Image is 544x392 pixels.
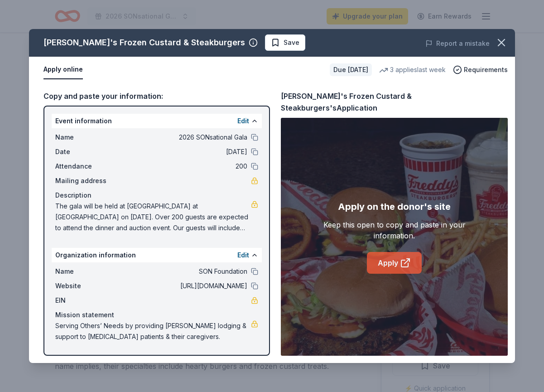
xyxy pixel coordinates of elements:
[237,116,249,126] button: Edit
[116,132,247,143] span: 2026 SONsational Gala
[55,320,251,342] span: Serving Others’ Needs by providing [PERSON_NAME] lodging & support to [MEDICAL_DATA] patients & t...
[55,175,116,186] span: Mailing address
[55,146,116,157] span: Date
[55,281,116,291] span: Website
[303,219,485,241] div: Keep this open to copy and paste in your information.
[116,281,247,291] span: [URL][DOMAIN_NAME]
[265,34,305,51] button: Save
[43,35,245,50] div: [PERSON_NAME]'s Frozen Custard & Steakburgers
[55,190,258,201] div: Description
[367,252,422,274] a: Apply
[55,132,116,143] span: Name
[55,295,116,306] span: EIN
[55,201,251,233] span: The gala will be held at [GEOGRAPHIC_DATA] at [GEOGRAPHIC_DATA] on [DATE]. Over 200 guests are ex...
[330,63,372,76] div: Due [DATE]
[464,64,508,75] span: Requirements
[55,310,258,320] div: Mission statement
[338,199,451,214] div: Apply on the donor's site
[52,114,262,128] div: Event information
[43,60,83,79] button: Apply online
[116,146,247,157] span: [DATE]
[55,161,116,172] span: Attendance
[52,248,262,262] div: Organization information
[116,161,247,172] span: 200
[379,64,446,75] div: 3 applies last week
[116,266,247,277] span: SON Foundation
[43,90,270,102] div: Copy and paste your information:
[453,64,508,75] button: Requirements
[237,250,249,261] button: Edit
[55,266,116,277] span: Name
[281,90,508,114] div: [PERSON_NAME]'s Frozen Custard & Steakburgers's Application
[425,38,490,49] button: Report a mistake
[284,37,299,48] span: Save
